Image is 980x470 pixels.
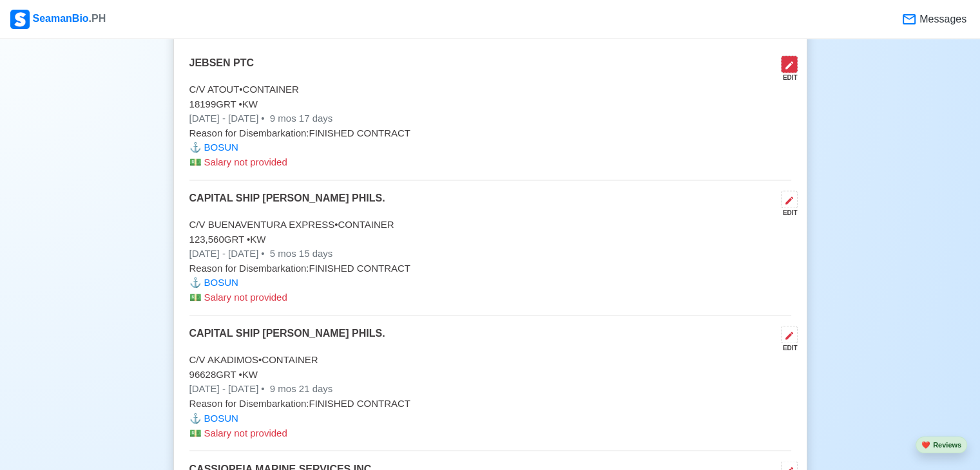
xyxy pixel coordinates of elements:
[776,73,798,82] div: EDIT
[189,232,791,247] p: 123,560 GRT • KW
[189,277,202,288] span: anchor
[189,82,791,97] p: C/V ATOUT • CONTAINER
[261,113,264,124] span: •
[189,276,791,290] p: BOSUN
[189,353,791,368] p: C/V AKADIMOS • CONTAINER
[189,55,254,82] p: JEBSEN PTC
[267,248,333,259] span: 5 mos 15 days
[189,142,202,153] span: anchor
[189,247,791,261] p: [DATE] - [DATE]
[189,111,791,126] p: [DATE] - [DATE]
[917,12,966,27] span: Messages
[189,156,202,167] span: money
[776,343,798,353] div: EDIT
[189,397,791,411] p: Reason for Disembarkation: FINISHED CONTRACT
[89,13,106,24] span: .PH
[10,10,106,29] div: SeamanBio
[189,412,202,423] span: anchor
[776,208,798,218] div: EDIT
[189,292,202,303] span: money
[189,97,791,112] p: 18199 GRT • KW
[261,248,264,259] span: •
[267,113,333,124] span: 9 mos 17 days
[204,156,287,167] span: Salary not provided
[261,383,264,394] span: •
[189,411,791,426] p: BOSUN
[204,292,287,303] span: Salary not provided
[204,427,287,438] span: Salary not provided
[189,427,202,438] span: money
[189,382,791,397] p: [DATE] - [DATE]
[189,326,385,353] p: CAPITAL SHIP [PERSON_NAME] PHILS.
[916,437,967,454] button: heartReviews
[189,191,385,218] p: CAPITAL SHIP [PERSON_NAME] PHILS.
[921,441,930,449] span: heart
[189,140,791,155] p: BOSUN
[189,261,791,276] p: Reason for Disembarkation: FINISHED CONTRACT
[267,383,333,394] span: 9 mos 21 days
[189,218,791,232] p: C/V BUENAVENTURA EXPRESS • CONTAINER
[10,10,30,29] img: Logo
[189,368,791,382] p: 96628 GRT • KW
[189,126,791,141] p: Reason for Disembarkation: FINISHED CONTRACT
